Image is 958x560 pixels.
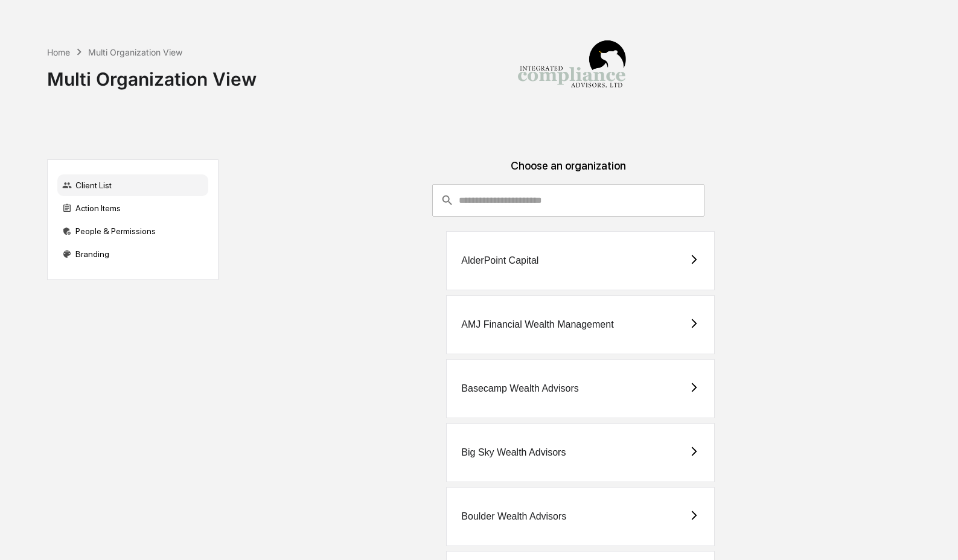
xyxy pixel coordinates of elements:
[228,159,909,184] div: Choose an organization
[461,511,566,522] div: Boulder Wealth Advisors
[57,243,208,265] div: Branding
[47,59,257,90] div: Multi Organization View
[461,255,538,266] div: AlderPoint Capital
[57,197,208,219] div: Action Items
[57,174,208,196] div: Client List
[461,319,613,330] div: AMJ Financial Wealth Management
[57,220,208,242] div: People & Permissions
[461,447,566,458] div: Big Sky Wealth Advisors
[511,10,632,130] img: Integrated Compliance Advisors
[461,383,578,394] div: Basecamp Wealth Advisors
[47,47,70,57] div: Home
[432,184,704,217] div: consultant-dashboard__filter-organizations-search-bar
[88,47,182,57] div: Multi Organization View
